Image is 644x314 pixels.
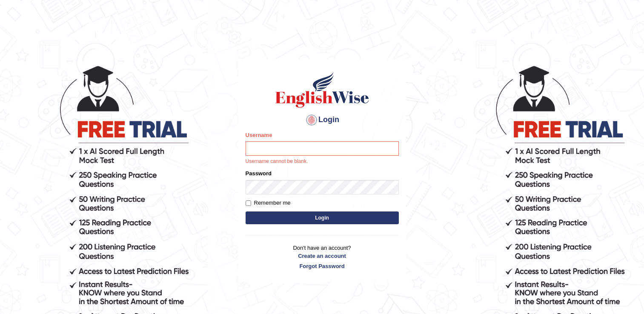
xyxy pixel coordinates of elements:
[246,131,272,139] label: Username
[274,71,371,109] img: Logo of English Wise sign in for intelligent practice with AI
[246,244,399,270] p: Don't have an account?
[246,262,399,270] a: Forgot Password
[246,158,399,166] p: Username cannot be blank.
[246,211,399,224] button: Login
[246,113,399,127] h4: Login
[246,200,251,206] input: Remember me
[246,169,272,177] label: Password
[246,199,291,207] label: Remember me
[246,252,399,260] a: Create an account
